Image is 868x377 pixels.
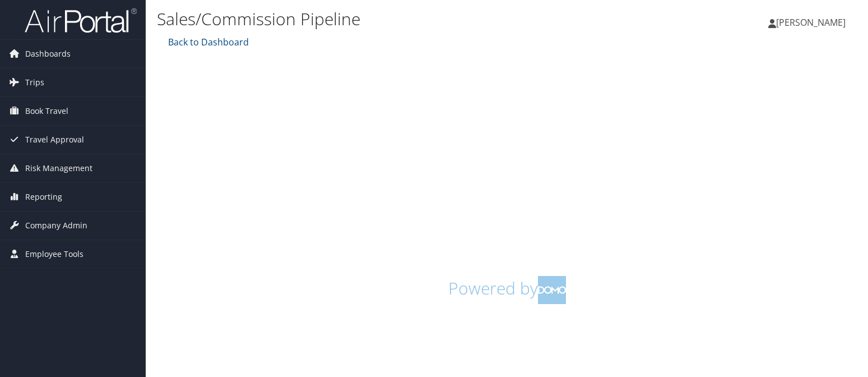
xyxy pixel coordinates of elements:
span: Company Admin [25,212,87,240]
a: Back to Dashboard [165,36,249,48]
span: Dashboards [25,40,71,68]
span: Travel Approval [25,126,84,154]
span: [PERSON_NAME] [776,16,846,29]
span: Risk Management [25,154,92,182]
img: domo-logo.png [538,276,566,304]
span: Employee Tools [25,240,83,268]
span: Reporting [25,183,62,211]
img: airportal-logo.png [25,7,137,34]
h1: Powered by [165,276,848,304]
span: Book Travel [25,97,68,125]
a: [PERSON_NAME] [768,6,857,39]
span: Trips [25,68,44,96]
h1: Sales/Commission Pipeline [157,7,624,31]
